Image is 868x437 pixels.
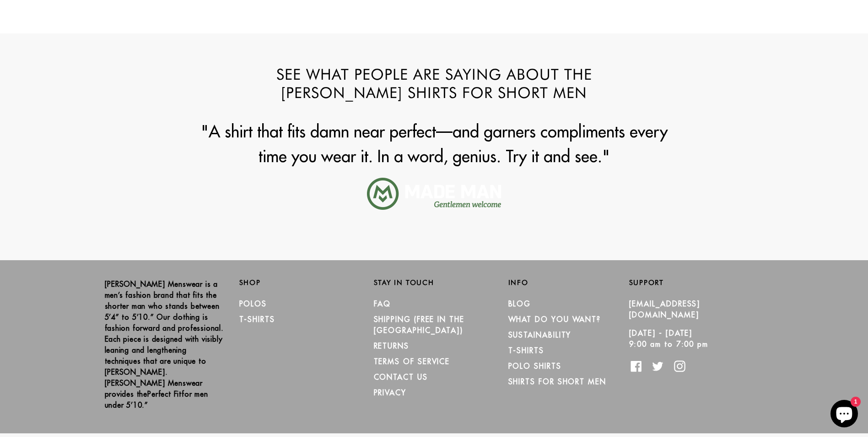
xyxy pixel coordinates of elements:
a: SHIPPING (Free in the [GEOGRAPHIC_DATA]) [374,315,464,335]
img: unnamed_1024x1024.png [367,178,501,210]
inbox-online-store-chat: Shopify online store chat [828,400,861,430]
a: Polos [239,299,267,308]
h2: See What People are Saying about the [PERSON_NAME] Shirts for Short Men [226,66,642,102]
h2: Shop [239,279,360,287]
a: T-Shirts [239,315,275,324]
a: Shirts for Short Men [508,377,606,386]
a: What Do You Want? [508,315,601,324]
strong: Perfect Fit [147,389,182,399]
a: Polo Shirts [508,361,561,371]
a: [EMAIL_ADDRESS][DOMAIN_NAME] [629,299,701,319]
h2: Info [508,279,629,287]
h2: Support [629,279,764,287]
p: [DATE] - [DATE] 9:00 am to 7:00 pm [629,328,750,350]
a: FAQ [374,299,391,308]
p: "A shirt that fits damn near perfect—and garners compliments every time you wear it. In a word, g... [200,119,669,169]
a: Sustainability [508,330,571,339]
a: RETURNS [374,341,409,350]
a: Blog [508,299,531,308]
p: [PERSON_NAME] Menswear is a men’s fashion brand that fits the shorter man who stands between 5’4”... [105,279,226,410]
a: TERMS OF SERVICE [374,357,450,366]
a: PRIVACY [374,388,406,397]
h2: Stay in Touch [374,279,495,287]
a: T-Shirts [508,346,544,355]
a: CONTACT US [374,372,428,382]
